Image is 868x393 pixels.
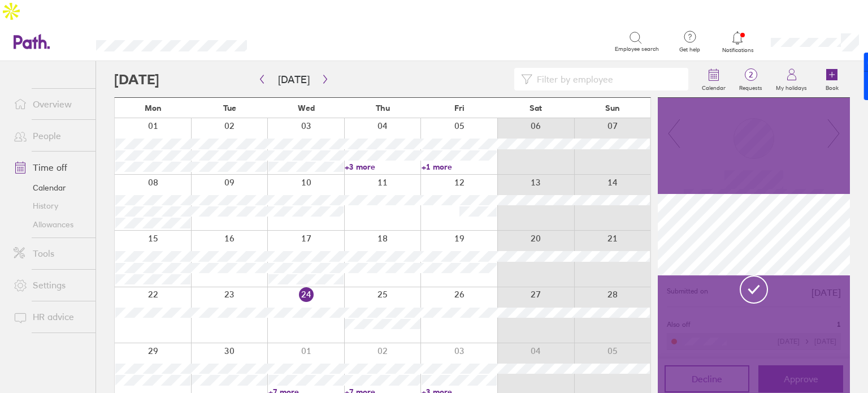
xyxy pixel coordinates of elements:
[5,274,96,297] a: Settings
[605,103,620,113] span: Sun
[298,103,315,113] span: Wed
[719,30,756,54] a: Notifications
[376,103,390,113] span: Thu
[695,61,732,97] a: Calendar
[5,215,96,234] a: Allowances
[454,103,465,113] span: Fri
[695,81,732,92] label: Calendar
[277,37,306,47] div: Search
[5,179,96,197] a: Calendar
[345,162,420,172] a: +3 more
[615,46,659,53] span: Employee search
[530,103,542,113] span: Sat
[819,81,845,92] label: Book
[814,61,850,97] a: Book
[5,197,96,215] a: History
[422,162,497,172] a: +1 more
[145,103,162,113] span: Mon
[719,47,756,54] span: Notifications
[269,70,319,89] button: [DATE]
[223,103,236,113] span: Tue
[732,81,769,92] label: Requests
[769,81,814,92] label: My holidays
[732,61,769,97] a: 2Requests
[769,61,814,97] a: My holidays
[5,243,96,265] a: Tools
[5,93,96,115] a: Overview
[5,306,96,329] a: HR advice
[5,156,96,179] a: Time off
[671,46,708,53] span: Get help
[5,124,96,147] a: People
[732,70,769,79] span: 2
[532,68,682,90] input: Filter by employee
